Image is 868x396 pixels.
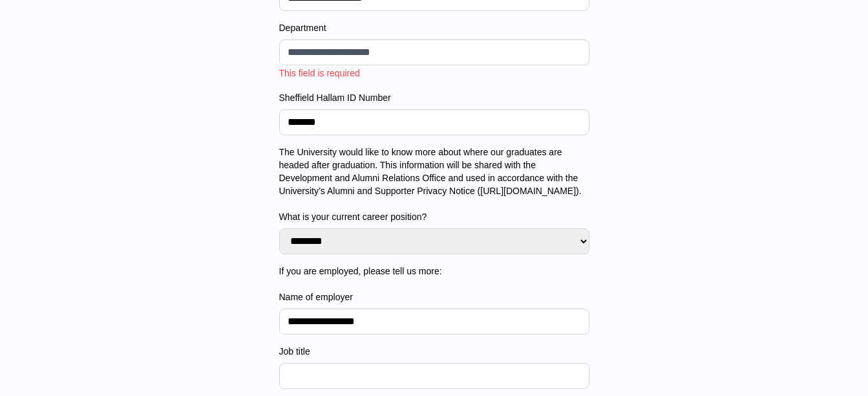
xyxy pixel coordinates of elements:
label: The University would like to know more about where our graduates are headed after graduation. Thi... [279,146,589,223]
label: Sheffield Hallam ID Number [279,91,589,104]
label: Job title [279,345,589,358]
span: This field is required [279,68,360,78]
label: Department [279,21,589,34]
label: If you are employed, please tell us more: Name of employer [279,265,589,303]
